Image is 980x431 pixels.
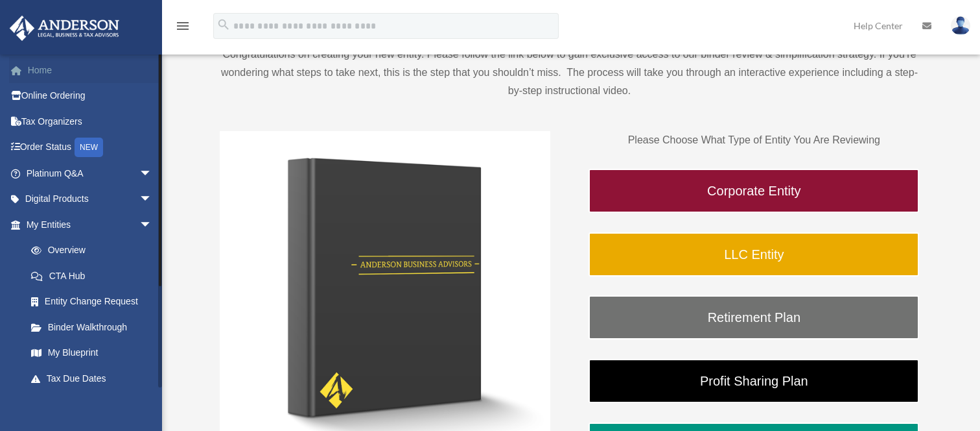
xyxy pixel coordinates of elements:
a: Order StatusNEW [9,134,172,161]
p: Congratulations on creating your new entity. Please follow the link below to gain exclusive acces... [220,45,920,100]
div: NEW [75,138,103,157]
span: arrow_drop_down [139,186,165,213]
a: Tax Organizers [9,108,172,134]
span: arrow_drop_down [139,160,165,187]
a: My Blueprint [18,340,172,366]
p: Please Choose What Type of Entity You Are Reviewing [589,131,919,149]
a: Digital Productsarrow_drop_down [9,186,172,212]
a: Overview [18,238,172,264]
i: search [216,18,231,32]
a: CTA Hub [18,263,172,289]
a: Online Ordering [9,83,172,109]
a: My Entitiesarrow_drop_down [9,212,172,238]
a: Profit Sharing Plan [589,359,919,403]
a: Retirement Plan [589,295,919,339]
a: Binder Walkthrough [18,314,165,340]
img: User Pic [951,16,970,35]
a: Platinum Q&Aarrow_drop_down [9,160,172,186]
i: menu [175,18,191,34]
img: Anderson Advisors Platinum Portal [6,16,123,41]
span: arrow_drop_down [139,212,165,238]
a: Corporate Entity [589,169,919,213]
a: Tax Due Dates [18,365,172,391]
a: Entity Change Request [18,289,172,315]
a: menu [175,23,191,34]
a: LLC Entity [589,232,919,277]
a: Home [9,57,172,83]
